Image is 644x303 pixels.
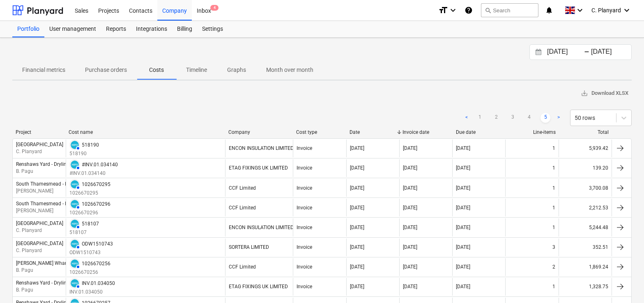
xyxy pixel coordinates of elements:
p: 1026670296 [69,209,110,216]
div: [DATE] [456,165,470,171]
div: ENCON INSULATION LIMITED [229,225,294,230]
img: xero.svg [71,220,79,228]
div: 1 [552,225,555,230]
a: Integrations [131,21,172,37]
div: [DATE] [350,185,364,191]
p: INV.01.034050 [69,289,115,296]
p: [PERSON_NAME] [16,188,85,195]
p: Month over month [266,66,313,74]
div: Invoice has been synced with Xero and its status is currently AUTHORISED [69,258,80,269]
div: 1,869.24 [559,258,612,276]
div: 352.51 [559,239,612,256]
div: Settings [197,21,228,37]
button: Download XLSX [577,87,632,100]
img: xero.svg [71,240,79,248]
a: Page 3 [508,113,517,123]
button: Interact with the calendar and add the check-in date for your trip. [531,48,545,57]
a: Reports [101,21,131,37]
div: Invoice has been synced with Xero and its status is currently AUTHORISED [69,179,80,190]
div: Montgomery's Wharf - Drylining [16,260,92,266]
span: 4 [210,5,218,11]
p: Graphs [227,66,246,74]
a: Page 5 is your current page [540,113,550,123]
i: Knowledge base [465,5,473,15]
div: [DATE] [456,205,470,211]
div: Invoice has been synced with Xero and its status is currently AUTHORISED [69,159,80,170]
p: 518190 [69,150,99,157]
div: [DATE] [403,284,417,289]
p: B. Pagu [16,168,74,175]
div: Project [16,129,62,135]
div: [DATE] [350,264,364,270]
div: - [584,50,589,55]
div: ETAG FIXINGS UK LIMITED [229,284,288,289]
i: notifications [545,5,553,15]
div: Cost type [296,129,343,135]
div: [DATE] [403,145,417,151]
div: 1 [552,185,555,191]
div: [DATE] [456,284,470,289]
div: Invoice has been synced with Xero and its status is currently AUTHORISED [69,239,80,249]
div: [DATE] [350,205,364,211]
div: Invoice [297,205,312,211]
div: 518190 [82,142,99,148]
div: [DATE] [350,225,364,230]
div: Camden Goods Yard [16,220,63,226]
p: 518107 [69,229,99,236]
a: Billing [172,21,197,37]
input: End Date [589,46,631,58]
p: C. Planyard [16,148,63,155]
div: CCF Limited [229,205,256,211]
div: Invoice [297,284,312,289]
p: B. Pagu [16,287,74,294]
p: Costs [147,66,166,74]
i: format_size [438,5,448,15]
div: Renshaws Yard - Drylining [16,161,74,167]
div: 1026670295 [82,181,110,187]
a: Previous page [462,113,471,123]
div: [DATE] [456,244,470,250]
div: 1 [552,205,555,211]
div: #INV.01.034140 [82,162,118,168]
div: 1026670256 [82,261,110,266]
a: Page 1 [475,113,485,123]
div: Invoice has been synced with Xero and its status is currently AUTHORISED [69,199,80,209]
div: Due date [456,129,502,135]
div: [DATE] [456,264,470,270]
span: Download XLSX [581,89,628,98]
img: xero.svg [71,259,79,268]
div: [DATE] [350,284,364,289]
div: Invoice [297,264,312,270]
div: ENCON INSULATION LIMITED [229,145,294,151]
a: Page 4 [524,113,534,123]
div: South Thamesmead - Drylining [16,181,85,187]
div: [DATE] [403,244,417,250]
p: Financial metrics [22,66,65,74]
div: Line-items [509,129,555,135]
div: Invoice has been synced with Xero and its status is currently AUTHORISED [69,140,80,150]
div: 5,244.48 [559,218,612,236]
div: [DATE] [350,165,364,171]
div: Invoice [297,225,312,230]
img: xero.svg [71,180,79,188]
iframe: Chat Widget [603,264,644,303]
button: Search [481,3,538,17]
div: User management [44,21,101,37]
div: 139.20 [559,159,612,177]
input: Start Date [545,46,587,58]
p: #INV.01.034140 [69,170,118,177]
div: [DATE] [456,145,470,151]
div: 5,939.42 [559,140,612,157]
span: search [485,7,491,14]
div: 1,328.75 [559,278,612,296]
div: Invoice [297,244,312,250]
img: xero.svg [71,279,79,287]
div: Cost name [69,129,221,135]
div: [DATE] [350,244,364,250]
p: Timeline [186,66,207,74]
div: 2 [552,264,555,270]
div: 1 [552,145,555,151]
div: Total [562,129,609,135]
